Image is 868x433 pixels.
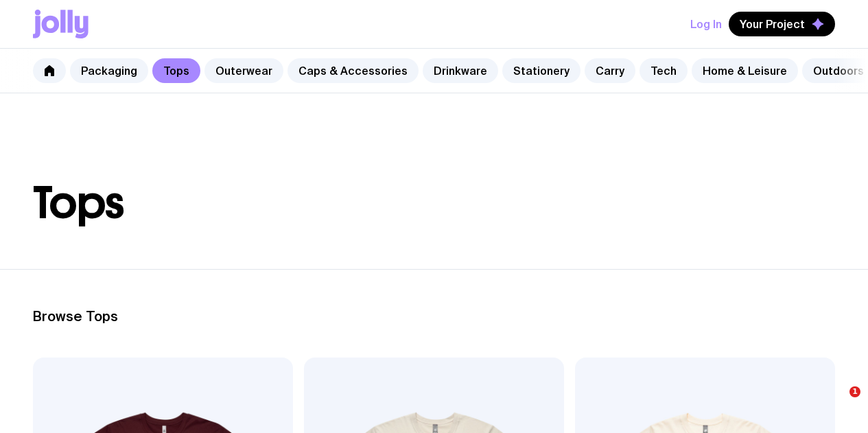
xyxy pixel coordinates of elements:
span: Your Project [740,17,805,31]
a: Home & Leisure [692,58,798,83]
h1: Tops [33,181,835,225]
a: Tops [152,58,200,83]
button: Your Project [729,12,835,36]
h2: Browse Tops [33,308,835,325]
button: Log In [690,12,722,36]
span: 1 [849,386,860,397]
a: Stationery [502,58,580,83]
a: Packaging [70,58,148,83]
a: Carry [585,58,635,83]
a: Tech [640,58,688,83]
a: Drinkware [423,58,498,83]
a: Caps & Accessories [288,58,419,83]
iframe: Intercom live chat [821,386,854,419]
a: Outerwear [204,58,283,83]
